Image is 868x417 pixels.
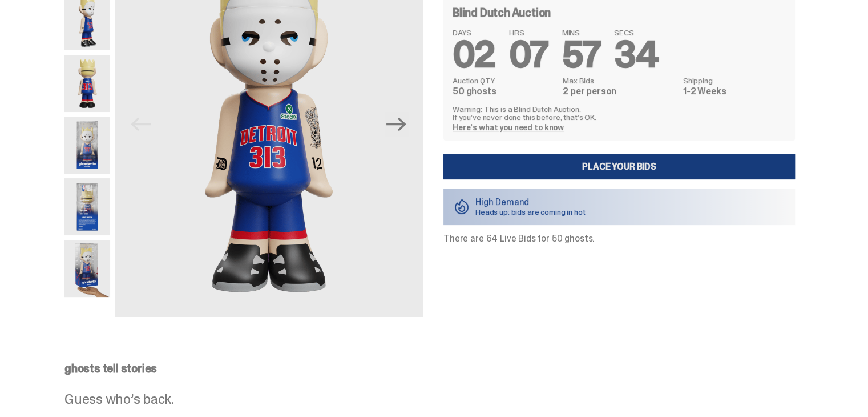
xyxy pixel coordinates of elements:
[475,208,586,216] p: Heads up: bids are coming in hot
[384,112,409,137] button: Next
[562,29,601,37] span: MINS
[453,122,564,133] a: Here's what you need to know
[563,87,676,96] dd: 2 per person
[453,29,495,37] span: DAYS
[683,77,786,85] dt: Shipping
[475,198,586,207] p: High Demand
[453,77,556,85] dt: Auction QTY
[453,105,786,121] p: Warning: This is a Blind Dutch Auction. If you’ve never done this before, that’s OK.
[509,29,548,37] span: HRS
[614,31,658,78] span: 34
[443,234,795,243] p: There are 64 Live Bids for 50 ghosts.
[683,87,786,96] dd: 1-2 Weeks
[509,31,548,78] span: 07
[443,154,795,179] a: Place your Bids
[453,87,556,96] dd: 50 ghosts
[614,29,658,37] span: SECS
[453,31,495,78] span: 02
[64,117,110,174] img: Eminem_NBA_400_12.png
[64,240,110,297] img: eminem%20scale.png
[563,77,676,85] dt: Max Bids
[453,7,551,18] h4: Blind Dutch Auction
[562,31,601,78] span: 57
[64,363,795,374] p: ghosts tell stories
[64,178,110,235] img: Eminem_NBA_400_13.png
[64,55,110,112] img: Copy%20of%20Eminem_NBA_400_6.png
